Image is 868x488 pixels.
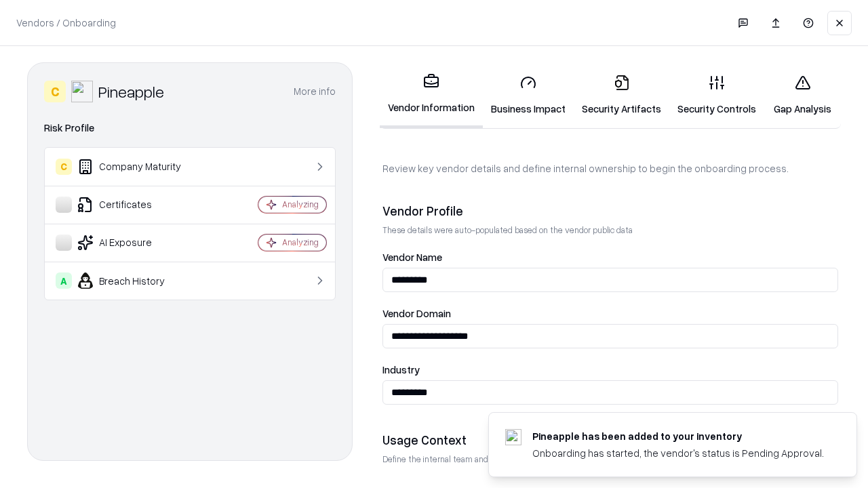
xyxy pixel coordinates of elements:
div: Pineapple [98,81,164,102]
label: Vendor Name [382,252,838,262]
p: These details were auto-populated based on the vendor public data [382,224,838,236]
a: Security Artifacts [574,64,669,127]
p: Define the internal team and reason for using this vendor. This helps assess business relevance a... [382,453,838,465]
img: pineappleenergy.com [505,429,521,445]
div: C [56,159,72,175]
a: Security Controls [669,64,764,127]
img: Pineapple [71,81,93,102]
a: Vendor Information [380,62,483,128]
a: Business Impact [483,64,574,127]
p: Review key vendor details and define internal ownership to begin the onboarding process. [382,161,838,176]
button: More info [294,79,336,104]
div: Risk Profile [44,120,336,136]
div: Breach History [56,272,218,289]
p: Vendors / Onboarding [16,16,116,30]
div: Analyzing [282,199,319,210]
div: Analyzing [282,237,319,248]
div: Usage Context [382,432,838,448]
label: Industry [382,365,838,375]
div: Certificates [56,197,218,213]
label: Vendor Domain [382,308,838,319]
div: C [44,81,66,102]
div: A [56,272,72,289]
div: Vendor Profile [382,203,838,219]
div: Onboarding has started, the vendor's status is Pending Approval. [532,446,824,460]
a: Gap Analysis [764,64,841,127]
div: Pineapple has been added to your inventory [532,429,824,443]
div: Company Maturity [56,159,218,175]
div: AI Exposure [56,235,218,251]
